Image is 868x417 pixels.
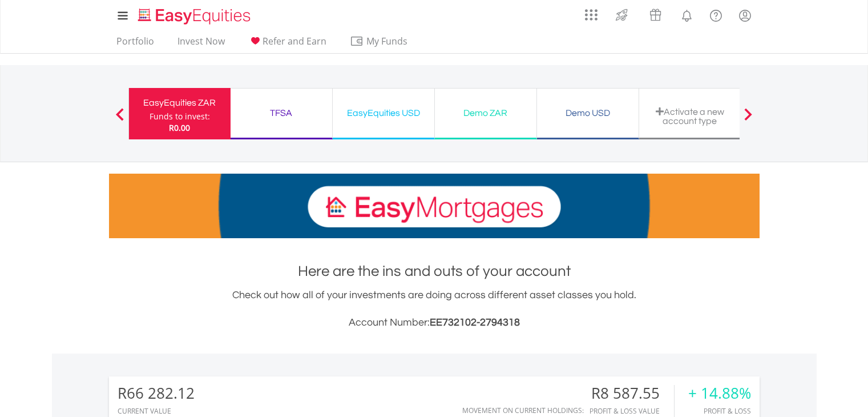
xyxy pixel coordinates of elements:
img: EasyEquities_Logo.png [136,7,255,26]
img: EasyMortage Promotion Banner [109,174,760,238]
a: AppsGrid [578,3,605,21]
span: Refer and Earn [263,35,326,47]
a: Home page [134,3,255,26]
div: Activate a new account type [646,107,734,126]
div: CURRENT VALUE [118,407,195,415]
span: EE732102-2794318 [430,317,520,328]
div: + 14.88% [688,385,751,402]
a: Vouchers [639,3,672,24]
div: Profit & Loss [688,407,751,415]
a: Refer and Earn [244,35,331,53]
div: Check out how all of your investments are doing across different asset classes you hold. [109,287,760,331]
h3: Account Number: [109,315,760,331]
h1: Here are the ins and outs of your account [109,261,760,282]
div: Demo ZAR [442,105,530,121]
div: Funds to invest: [150,111,210,122]
div: R66 282.12 [118,385,195,402]
a: Invest Now [173,35,229,53]
div: EasyEquities ZAR [136,95,224,111]
div: Profit & Loss Value [590,407,674,415]
span: My Funds [350,34,425,49]
img: grid-menu-icon.svg [585,9,597,21]
div: EasyEquities USD [340,105,427,121]
div: TFSA [237,105,325,121]
img: thrive-v2.svg [612,6,631,24]
a: Portfolio [112,35,159,53]
img: vouchers-v2.svg [646,6,665,24]
a: My Profile [730,3,760,28]
a: Notifications [672,3,701,26]
span: R0.00 [169,122,190,133]
a: FAQ's and Support [701,3,730,26]
div: Demo USD [544,105,632,121]
div: R8 587.55 [590,385,674,402]
div: Movement on Current Holdings: [462,407,584,414]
